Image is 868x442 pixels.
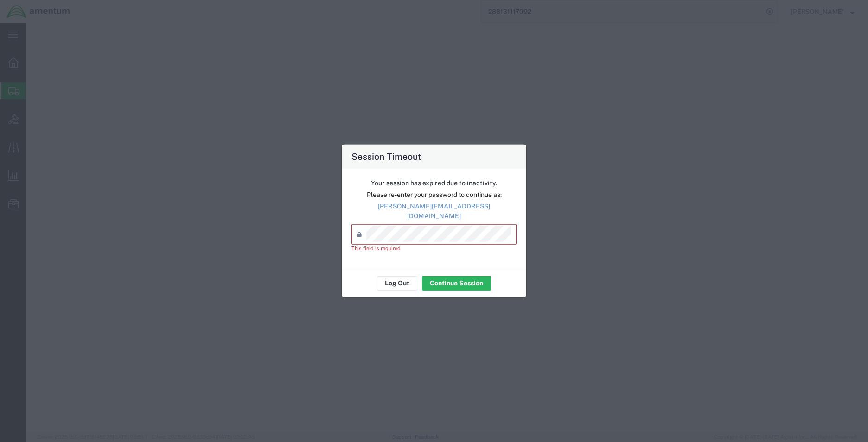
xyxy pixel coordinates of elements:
div: This field is required [351,245,517,253]
p: Your session has expired due to inactivity. [351,178,517,188]
p: [PERSON_NAME][EMAIL_ADDRESS][DOMAIN_NAME] [351,202,517,221]
button: Continue Session [422,276,491,290]
h4: Session Timeout [351,150,421,163]
p: Please re-enter your password to continue as: [351,190,517,200]
button: Log Out [377,276,417,290]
